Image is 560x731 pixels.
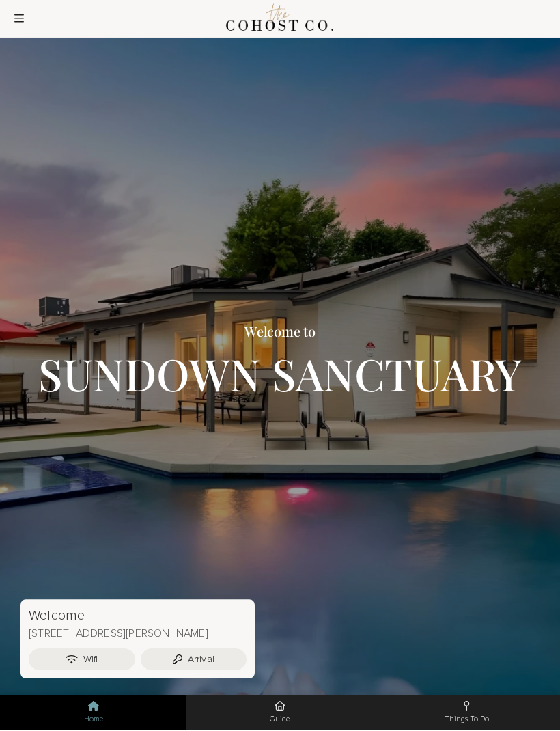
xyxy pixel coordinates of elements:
[141,649,247,671] button: Arrival
[186,695,373,731] button: Guide
[29,649,135,671] button: Wifi
[222,1,339,38] img: Logo
[20,608,255,624] h3: Welcome
[186,715,373,725] span: Guide
[20,627,255,642] p: [STREET_ADDRESS][PERSON_NAME]
[38,325,522,340] h3: Welcome to
[374,715,560,725] span: Things To Do
[38,350,522,398] h1: SUNDOWN SANCTUARY
[374,695,560,731] button: Things To Do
